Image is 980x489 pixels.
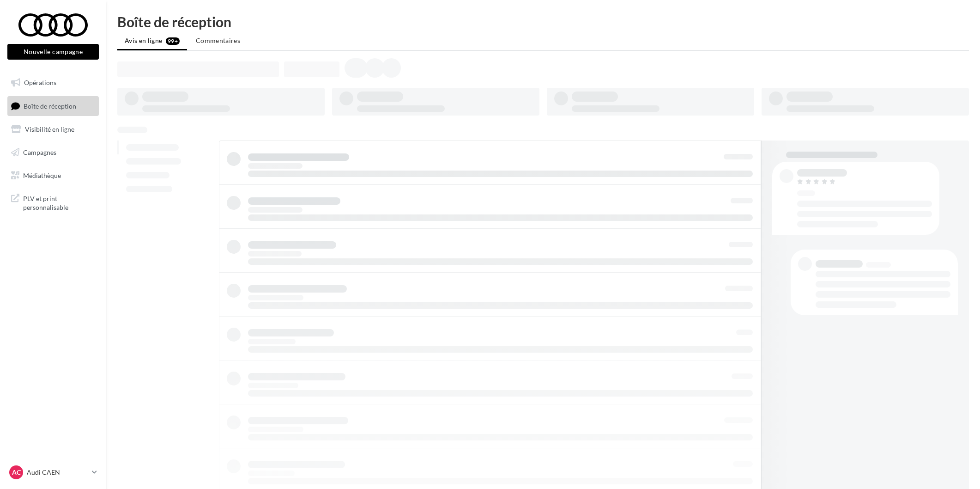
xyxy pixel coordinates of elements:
[6,120,101,139] a: Visibilité en ligne
[7,464,99,481] a: AC Audi CAEN
[6,96,101,116] a: Boîte de réception
[27,468,88,477] p: Audi CAEN
[6,73,101,92] a: Opérations
[23,171,61,179] span: Médiathèque
[23,192,95,212] span: PLV et print personnalisable
[117,15,969,29] div: Boîte de réception
[23,148,56,156] span: Campagnes
[196,37,240,44] span: Commentaires
[12,468,21,477] span: AC
[24,102,76,110] span: Boîte de réception
[25,125,74,133] span: Visibilité en ligne
[6,166,101,185] a: Médiathèque
[7,44,99,60] button: Nouvelle campagne
[6,143,101,162] a: Campagnes
[24,79,56,86] span: Opérations
[6,189,101,216] a: PLV et print personnalisable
